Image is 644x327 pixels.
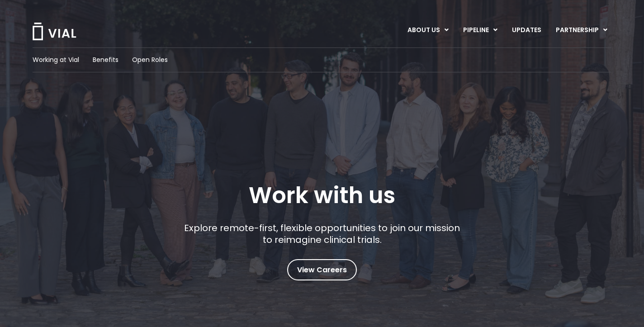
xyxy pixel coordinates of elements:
[249,182,395,209] h1: Work with us
[456,23,504,38] a: PIPELINEMenu Toggle
[400,23,455,38] a: ABOUT USMenu Toggle
[287,259,357,280] a: View Careers
[181,222,464,246] p: Explore remote-first, flexible opportunities to join our mission to reimagine clinical trials.
[32,23,77,40] img: Vial Logo
[33,55,79,65] a: Working at Vial
[505,23,548,38] a: UPDATES
[549,23,615,38] a: PARTNERSHIPMenu Toggle
[297,264,347,276] span: View Careers
[93,55,118,65] a: Benefits
[132,55,168,65] a: Open Roles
